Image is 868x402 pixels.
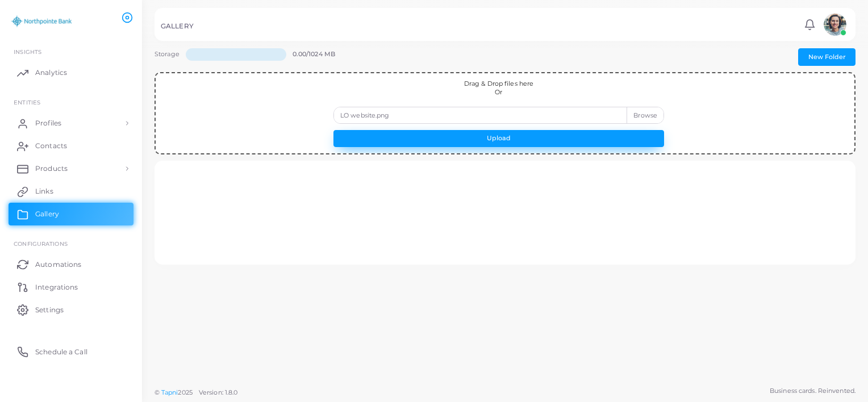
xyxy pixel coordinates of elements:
span: Links [35,186,53,196]
a: Gallery [9,203,133,225]
a: Links [9,180,133,203]
span: Configurations [14,240,68,247]
span: Schedule a Call [35,347,87,357]
span: Business cards. Reinvented. [770,386,856,396]
span: INSIGHTS [14,48,41,55]
a: Analytics [9,61,133,84]
span: Analytics [35,68,67,78]
span: ENTITIES [14,99,40,106]
button: New Folder [798,48,856,65]
span: Settings [35,305,64,315]
a: Contacts [9,135,133,157]
button: Upload [333,130,664,147]
span: Integrations [35,282,78,292]
span: Automations [35,259,81,270]
img: logo [10,11,73,32]
span: Contacts [35,141,67,151]
div: Storage [155,48,180,72]
div: Drag & Drop files here [333,79,664,89]
span: Gallery [35,209,59,219]
span: Products [35,164,68,174]
a: Schedule a Call [9,340,133,363]
a: avatar [820,13,849,36]
a: Automations [9,253,133,275]
img: avatar [824,13,846,36]
span: Profiles [35,118,61,128]
span: Version: 1.8.0 [199,388,238,396]
a: Profiles [9,112,133,135]
a: Integrations [9,275,133,298]
div: 0.00/1024 MB [293,48,353,72]
div: Or [333,88,664,97]
a: Tapni [161,388,178,396]
a: Products [9,157,133,180]
span: © [155,388,237,397]
a: Settings [9,298,133,321]
span: 2025 [178,388,192,397]
h5: GALLERY [161,22,194,30]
